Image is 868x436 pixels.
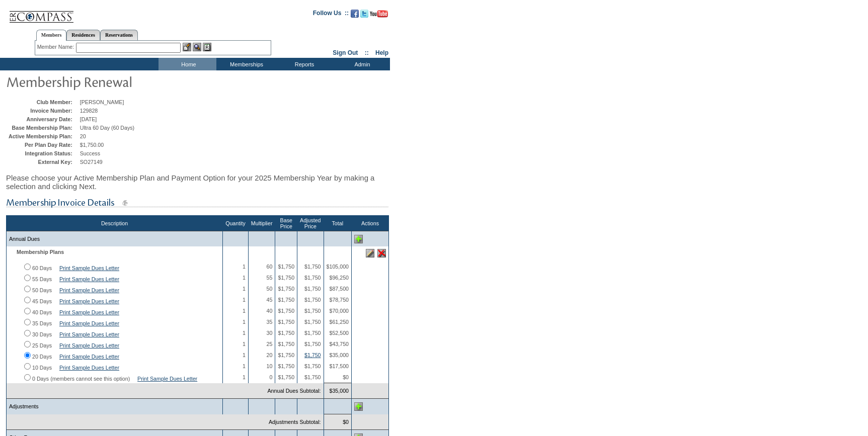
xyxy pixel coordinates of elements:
a: Print Sample Dues Letter [59,354,119,360]
span: $1,750 [304,286,321,292]
th: Adjusted Price [297,216,324,231]
th: Actions [352,216,389,231]
td: External Key: [9,159,77,165]
img: Reservations [203,43,211,51]
span: 30 [267,330,273,336]
span: :: [365,49,369,56]
span: 1 [243,319,246,325]
a: Print Sample Dues Letter [59,309,119,315]
td: Reports [274,58,332,70]
img: View [193,43,201,51]
span: SO27149 [80,159,103,165]
span: $17,500 [329,363,349,369]
a: Become our fan on Facebook [351,13,359,19]
a: Sign Out [333,49,358,56]
span: 20 [80,133,86,139]
a: $1,750 [304,352,321,358]
span: $1,750 [278,352,294,358]
a: Print Sample Dues Letter [59,342,119,348]
img: Follow us on Twitter [360,10,368,18]
span: 1 [243,275,246,281]
span: 60 [267,264,273,270]
td: Integration Status: [9,150,77,156]
span: $1,750 [278,297,294,303]
img: Edit this line item [366,249,374,257]
a: Help [375,49,388,56]
td: Base Membership Plan: [9,125,77,131]
span: 45 [267,297,273,303]
span: $1,750 [304,308,321,314]
span: 50 [267,286,273,292]
span: 40 [267,308,273,314]
label: 30 Days [32,331,52,337]
span: $1,750 [304,363,321,369]
span: $52,500 [329,330,349,336]
img: Subscribe to our YouTube Channel [370,10,388,18]
span: $1,750 [304,341,321,347]
span: $1,750 [278,264,294,270]
span: $105,000 [327,264,349,270]
span: $0 [343,374,349,380]
th: Description [7,216,223,231]
span: 1 [243,286,246,292]
span: 1 [243,264,246,270]
span: 129828 [80,108,98,114]
img: b_edit.gif [183,43,191,51]
td: Anniversary Date: [9,116,77,122]
label: 25 Days [32,342,52,348]
span: $87,500 [329,286,349,292]
a: Reservations [100,30,138,40]
b: Membership Plans [17,249,64,255]
span: $35,000 [329,352,349,358]
span: [DATE] [80,116,97,122]
td: Annual Dues Subtotal: [7,383,324,399]
span: 1 [243,352,246,358]
span: 1 [243,374,246,380]
img: Compass Home [9,3,74,23]
label: 35 Days [32,320,52,326]
img: Delete this line item [377,249,386,257]
label: 10 Days [32,365,52,371]
a: Print Sample Dues Letter [59,287,119,293]
td: $0 [324,414,351,430]
a: Print Sample Dues Letter [59,320,119,326]
span: $1,750.00 [80,142,104,148]
a: Print Sample Dues Letter [59,331,119,337]
td: Admin [332,58,390,70]
span: 1 [243,330,246,336]
span: Ultra 60 Day (60 Days) [80,125,134,131]
span: 25 [267,341,273,347]
td: Annual Dues [7,231,223,247]
td: Adjustments Subtotal: [7,414,324,430]
label: 60 Days [32,265,52,271]
span: $78,750 [329,297,349,303]
th: Multiplier [248,216,275,231]
td: Memberships [216,58,274,70]
div: Member Name: [37,43,76,51]
td: Home [159,58,216,70]
span: $1,750 [304,330,321,336]
span: $1,750 [278,286,294,292]
td: Follow Us :: [313,9,349,21]
span: $1,750 [304,374,321,380]
a: Print Sample Dues Letter [59,276,119,282]
span: $61,250 [329,319,349,325]
span: 1 [243,341,246,347]
th: Quantity [223,216,249,231]
span: $1,750 [278,275,294,281]
td: $35,000 [324,383,351,399]
img: pgTtlMembershipRenewal.gif [6,71,207,92]
a: Print Sample Dues Letter [59,365,119,371]
td: Adjustments [7,399,223,414]
img: Become our fan on Facebook [351,10,359,18]
a: Print Sample Dues Letter [59,265,119,271]
a: Follow us on Twitter [360,13,368,19]
a: Subscribe to our YouTube Channel [370,13,388,19]
span: 1 [243,297,246,303]
td: Per Plan Day Rate: [9,142,77,148]
span: $1,750 [278,330,294,336]
span: $1,750 [304,275,321,281]
label: 20 Days [32,354,52,360]
img: Add Adjustments line item [354,402,363,411]
span: $1,750 [304,297,321,303]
